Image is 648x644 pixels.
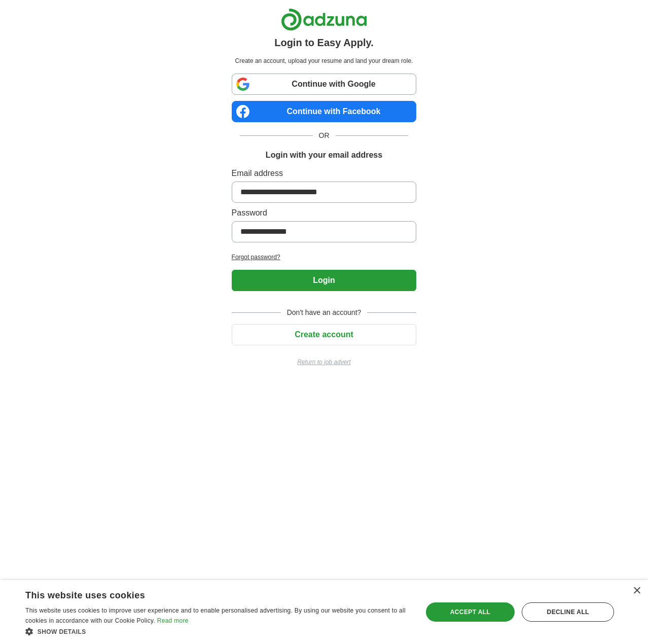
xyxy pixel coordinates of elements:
[232,270,417,291] button: Login
[426,602,515,622] div: Accept all
[25,626,410,636] div: Show details
[25,607,406,624] span: This website uses cookies to improve user experience and to enable personalised advertising. By u...
[522,602,614,622] div: Decline all
[234,56,415,65] p: Create an account, upload your resume and land your dream role.
[232,167,417,180] label: Email address
[25,586,385,601] div: This website uses cookies
[157,617,189,624] a: Read more, opens a new window
[232,253,417,262] a: Forgot password?
[232,74,417,95] a: Continue with Google
[232,330,417,339] a: Create account
[232,101,417,122] a: Continue with Facebook
[266,149,382,161] h1: Login with your email address
[281,307,368,318] span: Don't have an account?
[274,35,374,50] h1: Login to Easy Apply.
[313,130,336,141] span: OR
[232,357,417,367] a: Return to job advert
[281,8,367,31] img: Adzuna logo
[232,324,417,345] button: Create account
[232,207,417,219] label: Password
[38,628,86,635] span: Show details
[633,587,640,595] div: Close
